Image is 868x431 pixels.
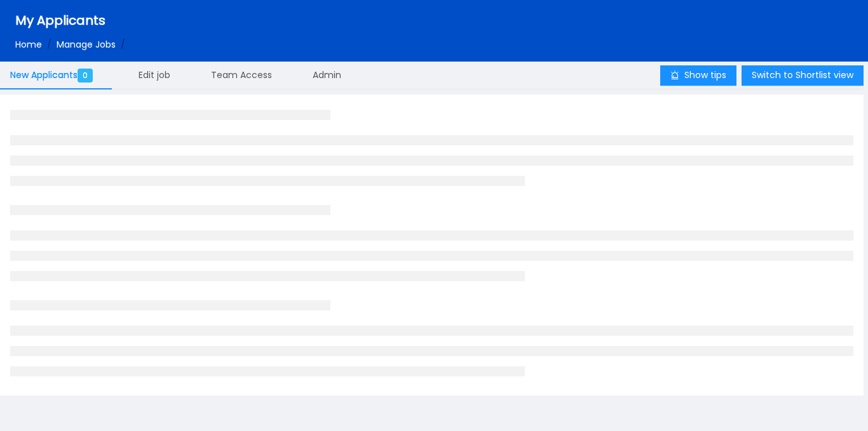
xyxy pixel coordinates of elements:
[313,69,341,81] span: Admin
[121,38,125,51] span: /
[660,65,736,86] button: icon: alertShow tips
[15,11,105,29] span: My Applicants
[47,38,51,51] span: /
[742,65,864,86] button: Switch to Shortlist view
[57,38,116,51] a: Manage Jobs
[139,69,170,81] span: Edit job
[15,38,42,51] a: Home
[211,69,272,81] span: Team Access
[78,69,93,83] span: 0
[10,69,98,81] span: New Applicants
